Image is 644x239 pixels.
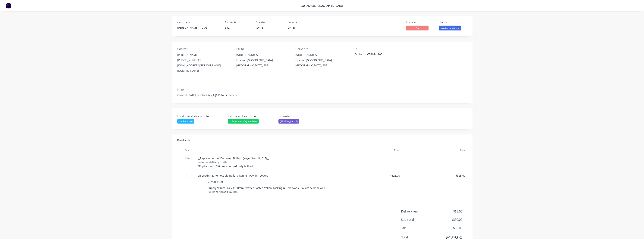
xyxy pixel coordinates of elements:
[434,217,462,222] span: $390.00
[177,58,230,63] div: [PHONE_NUMBER]
[206,179,224,184] div: CB90R-1100
[177,52,230,73] div: [PERSON_NAME][PHONE_NUMBER][EMAIL_ADDRESS][PERSON_NAME][DOMAIN_NAME]
[6,3,11,8] img: Factory
[355,52,402,58] div: Option 1- CB90R-1100
[177,63,230,73] div: [EMAIL_ADDRESS][PERSON_NAME][DOMAIN_NAME]
[177,47,230,51] div: Contact
[236,52,289,68] div: [STREET_ADDRESS]Epsom , [GEOGRAPHIC_DATA], [GEOGRAPHIC_DATA], 3551
[179,174,195,178] span: 1
[177,146,196,154] div: Qty
[198,156,269,168] span: __Replacement of Damaged Bollard (Keyed to suit J015)__ Includes delivery to site. *Replace with ...
[406,26,429,30] span: No
[228,119,259,124] div: In Stock - As of Quote Date
[198,174,268,177] span: CB Locking & Removable Bollard Range - Powder Coated
[236,52,289,58] div: [STREET_ADDRESS]
[403,174,465,178] span: $325.00
[434,226,462,230] span: $39.00
[295,52,348,68] div: [STREET_ADDRESS]Epsom , [GEOGRAPHIC_DATA], [GEOGRAPHIC_DATA], 3551
[236,58,289,68] div: Epsom , [GEOGRAPHIC_DATA], [GEOGRAPHIC_DATA], 3551
[228,114,275,118] label: Estimated Lead Time
[236,47,289,51] div: Bill to
[256,20,282,24] div: Created
[177,20,221,24] div: Company
[406,20,434,24] div: Invoiced
[177,88,467,92] div: Notes
[439,20,467,24] div: Status
[301,4,343,8] a: Supamaxx [GEOGRAPHIC_DATA]
[177,119,194,124] div: Not Required
[336,146,402,154] div: Price
[177,114,224,118] label: Forklift Avaliable on site
[401,209,435,214] span: Delivery fee
[355,47,408,51] div: PO
[177,93,467,97] div: Quoted [DATE] Gemlock key # J015 to be matched
[278,119,299,124] div: [PERSON_NAME]
[401,226,435,230] span: Tax
[439,26,461,30] span: Invoice Pending...
[295,58,348,68] div: Epsom , [GEOGRAPHIC_DATA], [GEOGRAPHIC_DATA], 3551
[225,26,251,30] div: 312
[295,47,348,51] div: Deliver to
[256,26,264,29] span: [DATE]
[177,52,230,58] div: [PERSON_NAME]
[401,217,435,222] span: Sub total
[177,138,190,143] div: Products
[287,20,313,24] div: Required
[278,114,325,118] label: Estimator
[177,26,221,30] div: [PERSON_NAME] Trucks
[287,26,295,29] span: [DATE]
[434,209,462,214] span: $65.00
[401,146,467,154] div: Total
[295,52,348,58] div: [STREET_ADDRESS]
[179,156,195,160] span: Note
[225,20,251,24] div: Order #
[338,174,400,178] span: $325.00
[206,185,332,195] div: Supply 90mm Dia x 1100mm Powder Coated Yellow Locking & Removable Bollard 5.0mm Wall (900mm Above...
